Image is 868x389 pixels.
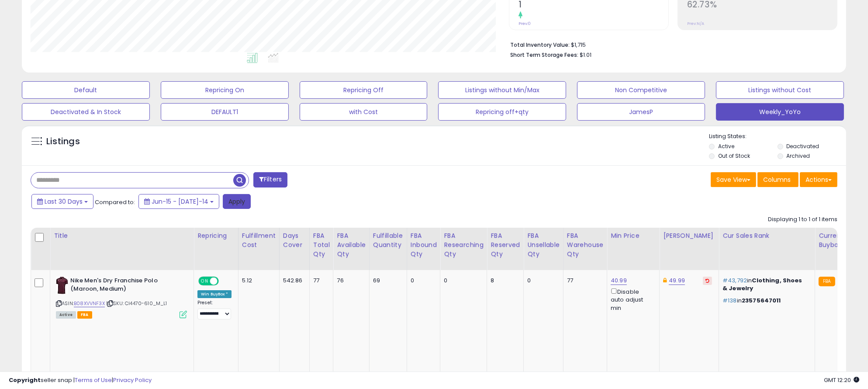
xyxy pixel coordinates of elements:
span: OFF [218,278,232,285]
button: Deactivated & In Stock [22,103,150,121]
span: Clothing, Shoes & Jewelry [723,276,802,292]
label: Active [718,142,734,150]
span: #43,792 [723,276,747,285]
span: Last 30 Days [45,197,83,206]
a: 49.99 [669,276,685,285]
button: Non Competitive [577,81,705,99]
div: 76 [337,277,362,285]
div: 69 [373,277,400,285]
a: Terms of Use [75,376,112,384]
a: Privacy Policy [113,376,152,384]
b: Short Term Storage Fees: [510,51,578,59]
div: 77 [567,277,600,285]
button: Filters [253,172,287,188]
button: Save View [711,172,756,187]
div: [PERSON_NAME] [663,231,715,240]
button: DEFAULT1 [161,103,289,121]
button: Last 30 Days [31,194,93,209]
button: Repricing off+qty [438,103,566,121]
div: seller snap | | [9,376,152,385]
h5: Listings [46,135,80,148]
div: 5.12 [242,277,273,285]
div: Current Buybox Price [819,231,864,250]
span: | SKU: CI4470-610_M_L1 [106,300,167,307]
span: Jun-15 - [DATE]-14 [152,197,208,206]
label: Deactivated [787,142,820,150]
small: Prev: 0 [519,21,531,26]
small: FBA [819,277,835,286]
div: FBA Warehouse Qty [567,231,603,259]
strong: Copyright [9,376,41,384]
span: #138 [723,296,737,305]
div: FBA Total Qty [313,231,330,259]
button: Apply [223,194,251,209]
a: 40.99 [611,276,627,285]
button: Default [22,81,150,99]
a: B08XVVNF3X [74,300,105,307]
span: Columns [763,175,791,184]
img: 41bTWvPKg7L._SL40_.jpg [56,277,68,294]
span: 23575647011 [742,296,781,305]
span: ON [199,278,210,285]
span: FBA [77,311,92,319]
button: Columns [757,172,799,187]
div: Fulfillable Quantity [373,231,403,250]
span: $1.01 [580,51,591,59]
div: Repricing [197,231,235,240]
div: FBA Available Qty [337,231,365,259]
button: JamesP [577,103,705,121]
div: 0 [444,277,480,285]
div: Title [54,231,190,240]
button: Repricing Off [300,81,428,99]
button: Actions [800,172,837,187]
span: All listings currently available for purchase on Amazon [56,311,76,319]
div: ASIN: [56,277,187,317]
div: Min Price [611,231,656,240]
button: Jun-15 - [DATE]-14 [138,194,219,209]
small: Prev: N/A [687,21,704,26]
div: Disable auto adjust min [611,287,653,312]
div: FBA Researching Qty [444,231,483,259]
span: 2025-08-14 12:20 GMT [824,376,859,384]
div: 8 [491,277,517,285]
button: Listings without Min/Max [438,81,566,99]
button: Repricing On [161,81,289,99]
div: 542.86 [283,277,303,285]
p: Listing States: [709,132,846,141]
div: Fulfillment Cost [242,231,276,250]
div: 77 [313,277,327,285]
li: $1,715 [510,39,831,49]
div: Win BuyBox * [197,290,232,298]
p: in [723,277,808,292]
div: Preset: [197,300,232,320]
div: FBA inbound Qty [411,231,437,259]
label: Out of Stock [718,152,750,160]
div: FBA Reserved Qty [491,231,520,259]
label: Archived [787,152,810,160]
div: Cur Sales Rank [723,231,811,240]
button: with Cost [300,103,428,121]
b: Total Inventory Value: [510,41,570,49]
button: Weekly_YoYo [716,103,844,121]
div: Displaying 1 to 1 of 1 items [768,215,837,224]
span: Compared to: [95,198,135,206]
span: 49.73 [837,276,853,285]
p: in [723,297,808,305]
div: 0 [411,277,434,285]
b: Nike Men's Dry Franchise Polo (Maroon, Medium) [70,277,176,295]
div: Days Cover [283,231,306,250]
div: FBA Unsellable Qty [527,231,560,259]
div: 0 [527,277,557,285]
button: Listings without Cost [716,81,844,99]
